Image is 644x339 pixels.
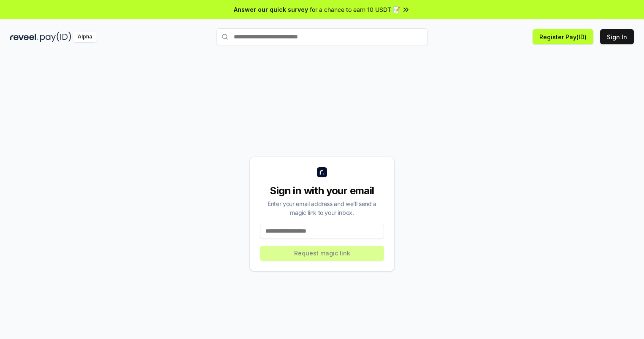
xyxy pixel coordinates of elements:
div: Enter your email address and we’ll send a magic link to your inbox. [260,199,384,217]
span: Answer our quick survey [234,5,308,14]
button: Sign In [600,29,634,44]
div: Alpha [73,32,97,42]
span: for a chance to earn 10 USDT 📝 [310,5,400,14]
img: logo_small [317,167,327,177]
button: Register Pay(ID) [533,29,593,44]
img: pay_id [40,32,71,42]
img: reveel_dark [10,32,38,42]
div: Sign in with your email [260,184,384,198]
